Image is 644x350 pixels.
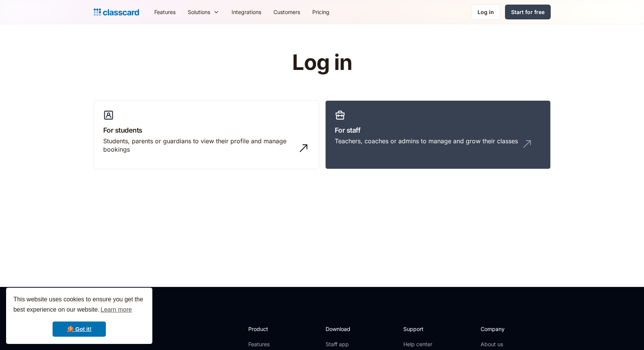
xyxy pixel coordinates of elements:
a: Features [148,3,182,21]
a: Staff app [326,340,357,348]
a: Customers [267,3,306,21]
a: For staffTeachers, coaches or admins to manage and grow their classes [325,100,551,169]
a: Pricing [306,3,336,21]
a: Help center [403,340,434,348]
div: Solutions [188,8,210,16]
h2: Product [248,325,289,333]
div: Start for free [511,8,545,16]
div: Students, parents or guardians to view their profile and manage bookings [103,137,294,154]
h3: For students [103,125,310,135]
h2: Company [481,325,531,333]
span: This website uses cookies to ensure you get the best experience on our website. [13,295,145,315]
h2: Support [403,325,434,333]
h3: For staff [335,125,541,135]
a: learn more about cookies [99,304,133,315]
a: Start for free [505,5,551,19]
a: Features [248,340,289,348]
div: Teachers, coaches or admins to manage and grow their classes [335,137,518,145]
h1: Log in [201,51,443,74]
div: Solutions [182,3,225,21]
a: Integrations [225,3,267,21]
a: Log in [471,4,500,20]
a: dismiss cookie message [53,321,106,337]
a: About us [481,340,531,348]
a: For studentsStudents, parents or guardians to view their profile and manage bookings [94,100,319,169]
h2: Download [326,325,357,333]
a: home [94,7,139,17]
div: Log in [478,8,494,16]
div: cookieconsent [6,288,152,344]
